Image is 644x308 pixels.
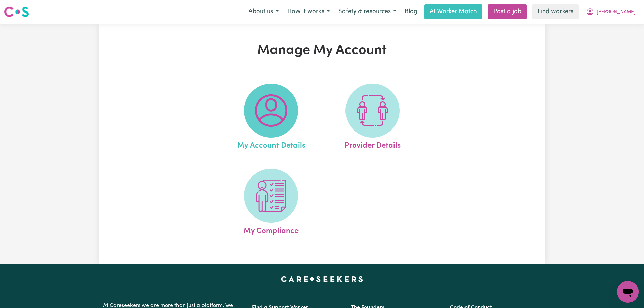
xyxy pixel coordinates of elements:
[581,5,640,19] button: My Account
[244,223,299,237] span: My Compliance
[334,5,401,19] button: Safety & resources
[344,138,401,152] span: Provider Details
[532,4,579,19] a: Find workers
[597,8,636,16] span: [PERSON_NAME]
[4,4,29,20] a: Careseekers logo
[281,276,363,282] a: Careseekers home page
[177,43,467,59] h1: Manage My Account
[222,84,320,152] a: My Account Details
[324,84,421,152] a: Provider Details
[283,5,334,19] button: How it works
[244,5,283,19] button: About us
[237,138,305,152] span: My Account Details
[222,169,320,237] a: My Compliance
[424,4,482,19] a: AI Worker Match
[4,6,29,18] img: Careseekers logo
[617,281,639,303] iframe: Button to launch messaging window
[488,4,527,19] a: Post a job
[401,4,422,19] a: Blog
